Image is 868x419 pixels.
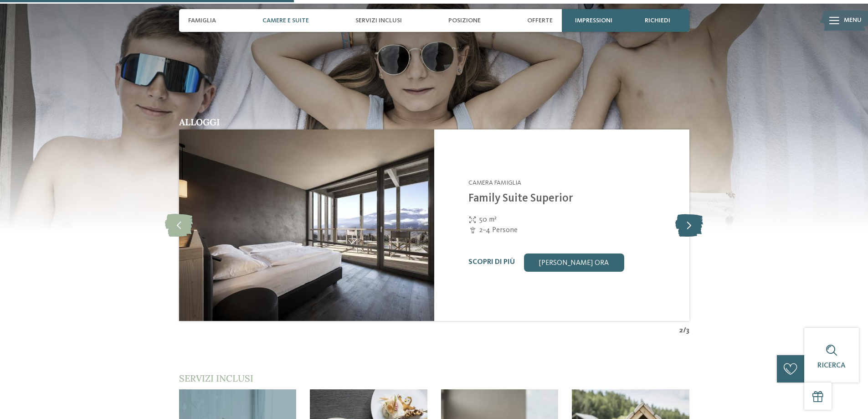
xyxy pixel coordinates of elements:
[188,17,216,25] span: Famiglia
[355,17,402,25] span: Servizi inclusi
[448,17,481,25] span: Posizione
[686,326,689,336] span: 3
[479,225,518,235] span: 2–4 Persone
[527,17,553,25] span: Offerte
[179,116,220,128] span: Alloggi
[179,372,253,384] span: Servizi inclusi
[817,362,846,369] span: Ricerca
[575,17,612,25] span: Impressioni
[468,193,573,204] a: Family Suite Superior
[179,129,434,321] img: Family Suite Superior
[524,253,624,272] a: [PERSON_NAME] ora
[262,17,309,25] span: Camere e Suite
[645,17,670,25] span: richiedi
[468,180,521,186] span: Camera famiglia
[679,326,683,336] span: 2
[479,215,497,225] span: 50 m²
[468,259,515,266] a: Scopri di più
[683,326,686,336] span: /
